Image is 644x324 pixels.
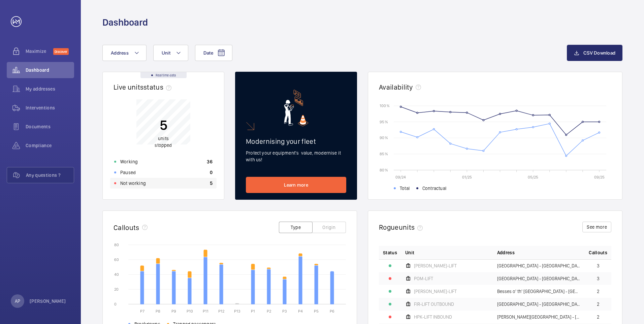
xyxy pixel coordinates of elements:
span: stopped [155,142,172,148]
text: P12 [218,309,224,314]
span: [GEOGRAPHIC_DATA] - [GEOGRAPHIC_DATA], [497,263,581,268]
text: P2 [267,309,271,314]
img: marketing-card.svg [284,90,309,126]
span: Interventions [26,104,74,111]
span: Unit [162,50,170,56]
span: Total [400,185,410,192]
span: 3 [597,263,600,268]
span: POM-LIFT [414,276,433,281]
p: Status [383,249,397,256]
span: Unit [405,249,414,256]
text: 80 % [380,167,388,172]
span: Maximize [26,48,53,55]
text: 60 [114,257,119,262]
p: 36 [207,158,213,165]
span: [PERSON_NAME]-LIFT [414,263,457,268]
p: Paused [120,169,136,176]
p: units [155,135,172,149]
h2: Callouts [114,223,139,232]
text: P7 [140,309,144,314]
button: Origin [312,222,346,233]
span: Any questions ? [26,172,74,179]
text: P5 [314,309,319,314]
p: Protect your equipment's value, modernise it with us! [246,150,346,163]
h2: Modernising your fleet [246,137,346,145]
span: FIR-LIFT OUTBOUND [414,302,454,306]
text: 01/25 [462,175,472,180]
span: HPK-LIFT INBOUND [414,315,452,319]
text: 40 [114,272,119,277]
text: P9 [171,309,176,314]
span: status [143,83,174,91]
button: See more [582,222,611,232]
text: P6 [330,309,334,314]
span: My addresses [26,86,74,92]
div: Real time data [140,72,187,78]
button: Type [279,222,313,233]
h2: Rogue [379,223,425,231]
button: CSV Download [567,45,622,61]
span: Address [111,50,129,56]
p: AP [15,298,20,304]
span: Documents [26,123,74,130]
span: 2 [597,302,600,306]
text: 90 % [380,135,388,140]
a: Learn more [246,177,346,193]
text: P4 [298,309,303,314]
p: Not working [120,180,146,187]
h2: Availability [379,83,413,91]
text: 09/25 [594,175,605,180]
span: Compliance [26,142,74,149]
span: CSV Download [583,50,615,56]
text: P3 [282,309,287,314]
p: [PERSON_NAME] [30,298,66,304]
span: 3 [597,276,600,281]
button: Address [102,45,147,61]
text: 20 [114,287,119,292]
span: units [399,223,426,231]
span: Date [203,50,213,56]
text: P11 [203,309,208,314]
text: P10 [187,309,193,314]
h2: Live units [114,83,174,91]
span: [GEOGRAPHIC_DATA] - [GEOGRAPHIC_DATA], [497,276,581,281]
span: 2 [597,315,600,319]
button: Unit [153,45,188,61]
p: 0 [210,169,213,176]
span: Discover [53,48,69,55]
text: 0 [114,302,117,306]
span: Callouts [589,249,607,256]
text: P13 [234,309,240,314]
text: 05/25 [528,175,538,180]
span: [GEOGRAPHIC_DATA] - [GEOGRAPHIC_DATA], [497,302,581,306]
span: [PERSON_NAME]-LIFT [414,289,457,294]
text: 100 % [380,103,390,108]
text: P1 [251,309,255,314]
span: Besses o' th' [GEOGRAPHIC_DATA] - [GEOGRAPHIC_DATA] o' th' [GEOGRAPHIC_DATA], [497,289,581,294]
span: 2 [597,289,600,294]
text: 95 % [380,119,388,124]
p: Working [120,158,138,165]
p: 5 [210,180,213,187]
text: 85 % [380,152,388,156]
h1: Dashboard [102,16,148,29]
button: Date [195,45,232,61]
p: 5 [155,117,172,133]
span: Contractual [422,185,446,192]
text: 09/24 [395,175,406,180]
span: Address [497,249,515,256]
text: 80 [114,242,119,247]
text: P8 [156,309,160,314]
span: [PERSON_NAME][GEOGRAPHIC_DATA] - [PERSON_NAME][GEOGRAPHIC_DATA] [497,315,581,319]
span: Dashboard [26,67,74,73]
